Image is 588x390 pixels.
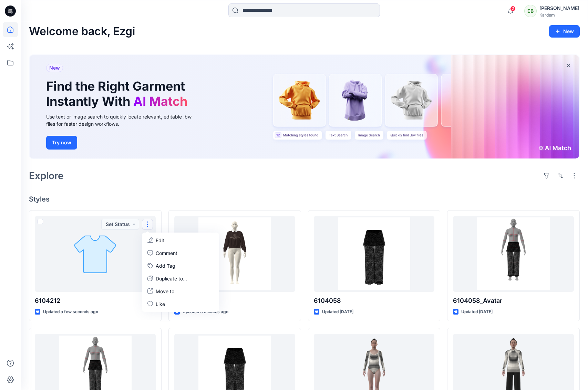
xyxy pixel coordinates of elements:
[156,300,165,308] p: Like
[156,288,174,295] p: Move to
[43,308,98,316] p: Updated a few seconds ago
[46,113,201,127] div: Use text or image search to quickly locate relevant, editable .bw files for faster design workflows.
[35,216,156,292] a: 6104212
[539,4,579,12] div: [PERSON_NAME]
[133,94,187,109] span: AI Match
[322,308,353,316] p: Updated [DATE]
[314,216,435,292] a: 6104058
[539,12,579,18] div: Kardem
[549,25,580,38] button: New
[46,136,77,150] button: Try now
[29,170,64,181] h2: Explore
[156,275,187,282] p: Duplicate to...
[174,296,295,306] p: 6104212
[29,195,580,203] h4: Styles
[143,259,218,272] button: Add Tag
[35,296,156,306] p: 6104212
[174,216,295,292] a: 6104212
[143,234,218,247] a: Edit
[453,296,574,306] p: 6104058_Avatar
[314,296,435,306] p: 6104058
[156,249,177,257] p: Comment
[453,216,574,292] a: 6104058_Avatar
[156,237,164,244] p: Edit
[510,6,516,11] span: 2
[49,64,60,72] span: New
[524,5,537,17] div: EB
[183,308,228,316] p: Updated 3 minutes ago
[46,79,191,109] h1: Find the Right Garment Instantly With
[29,25,135,38] h2: Welcome back, Ezgi
[461,308,493,316] p: Updated [DATE]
